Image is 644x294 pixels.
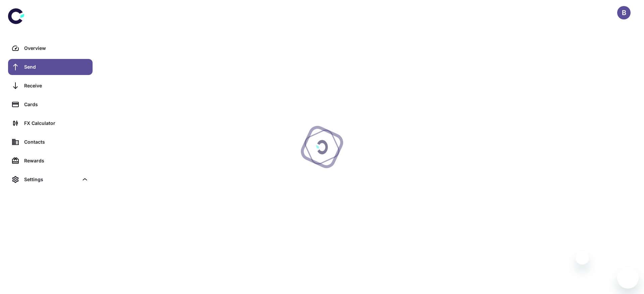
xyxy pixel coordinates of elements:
iframe: Button to launch messaging window [617,267,639,289]
div: Receive [24,82,89,89]
button: B [617,6,631,19]
a: Send [8,59,93,75]
a: Overview [8,40,93,56]
iframe: Close message [576,251,589,265]
div: Rewards [24,157,89,164]
div: Settings [24,176,78,183]
div: FX Calculator [24,120,89,127]
div: Send [24,63,89,71]
a: FX Calculator [8,115,93,131]
div: Settings [8,171,93,188]
a: Receive [8,78,93,94]
a: Rewards [8,153,93,169]
div: Cards [24,101,89,108]
div: Overview [24,45,89,52]
div: Contacts [24,138,89,146]
a: Contacts [8,134,93,150]
a: Cards [8,96,93,113]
